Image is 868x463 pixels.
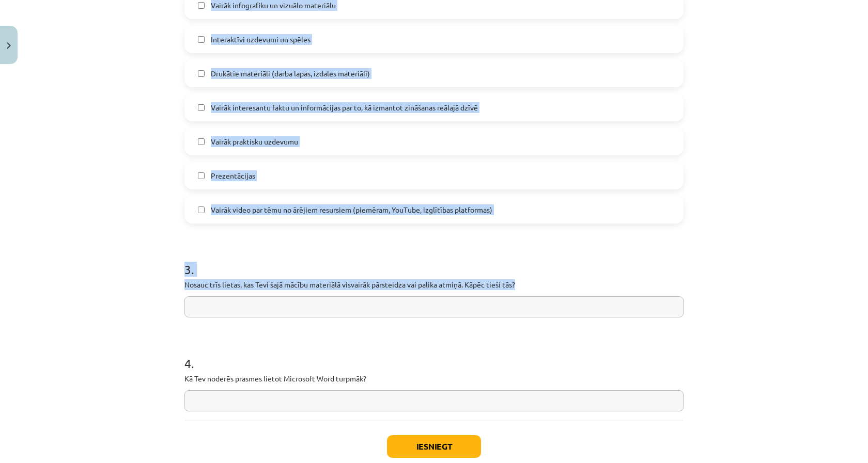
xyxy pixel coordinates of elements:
[387,435,481,458] button: Iesniegt
[7,42,11,49] img: icon-close-lesson-0947bae3869378f0d4975bcd49f059093ad1ed9edebbc8119c70593378902aed.svg
[211,34,311,45] span: Interaktīvi uzdevumi un spēles
[198,206,205,213] input: Vairāk video par tēmu no ārējiem resursiem (piemēram, YouTube, izglītības platformas)
[184,338,684,370] h1: 4 .
[184,279,684,290] p: Nosauc trīs lietas, kas Tevi šajā mācību materiālā visvairāk pārsteidza vai palika atmiņā. Kāpēc ...
[211,68,370,79] span: Drukātie materiāli (darba lapas, izdales materiāli)
[198,172,205,179] input: Prezentācijas
[211,136,298,147] span: Vairāk praktisku uzdevumu
[198,104,205,111] input: Vairāk interesantu faktu un informācijas par to, kā izmantot zināšanas reālajā dzīvē
[198,36,205,43] input: Interaktīvi uzdevumi un spēles
[198,2,205,9] input: Vairāk infografiku un vizuālo materiālu
[184,373,684,384] p: Kā Tev noderēs prasmes lietot Microsoft Word turpmāk?
[211,102,478,113] span: Vairāk interesantu faktu un informācijas par to, kā izmantot zināšanas reālajā dzīvē
[198,138,205,145] input: Vairāk praktisku uzdevumu
[211,204,492,215] span: Vairāk video par tēmu no ārējiem resursiem (piemēram, YouTube, izglītības platformas)
[198,70,205,77] input: Drukātie materiāli (darba lapas, izdales materiāli)
[184,244,684,276] h1: 3 .
[211,170,255,181] span: Prezentācijas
